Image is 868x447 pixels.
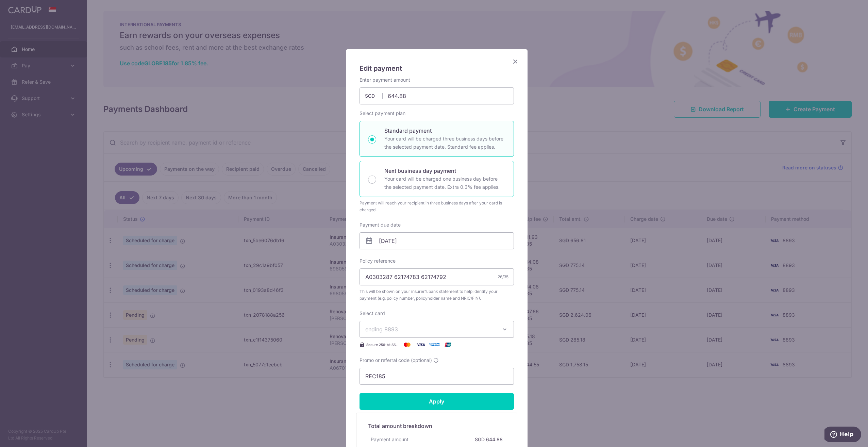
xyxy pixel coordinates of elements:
[368,433,411,446] div: Payment amount
[360,63,514,74] h5: Edit payment
[360,310,385,317] label: Select card
[360,110,405,117] label: Select payment plan
[384,127,505,135] p: Standard payment
[360,232,514,249] input: DD / MM / YYYY
[360,258,396,264] label: Policy reference
[360,77,410,83] label: Enter payment amount
[414,341,428,349] img: Visa
[365,93,383,99] span: SGD
[365,326,398,333] span: ending 8893
[360,357,432,364] span: Promo or referral code (optional)
[360,288,514,302] span: This will be shown on your insurer’s bank statement to help identify your payment (e.g. policy nu...
[360,87,514,104] input: 0.00
[360,321,514,338] button: ending 8893
[498,274,508,280] div: 26/35
[428,341,441,349] img: American Express
[441,341,455,349] img: UnionPay
[384,175,505,191] p: Your card will be charged one business day before the selected payment date. Extra 0.3% fee applies.
[472,433,505,446] div: SGD 644.88
[368,422,505,430] h5: Total amount breakdown
[360,393,514,410] input: Apply
[384,167,505,175] p: Next business day payment
[824,427,861,444] iframe: Opens a widget where you can find more information
[360,221,401,228] label: Payment due date
[360,200,514,213] div: Payment will reach your recipient in three business days after your card is charged.
[366,342,398,347] span: Secure 256-bit SSL
[384,135,505,151] p: Your card will be charged three business days before the selected payment date. Standard fee appl...
[400,341,414,349] img: Mastercard
[511,57,519,66] button: Close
